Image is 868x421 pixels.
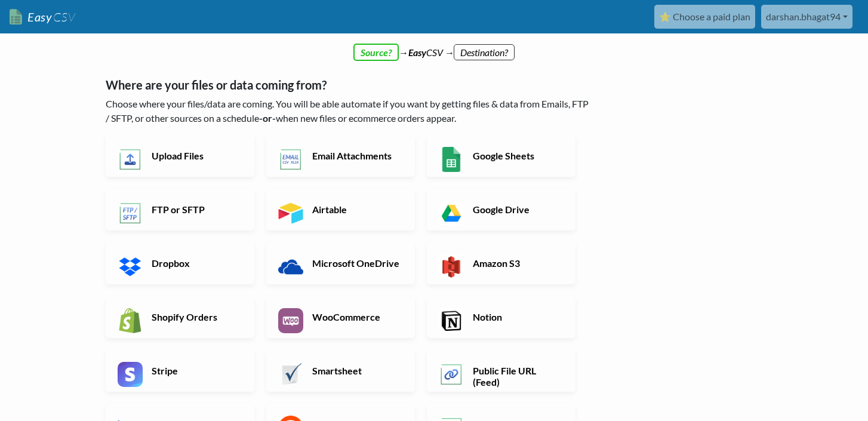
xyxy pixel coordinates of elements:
[94,33,774,60] div: → CSV →
[149,365,242,376] h6: Stripe
[149,204,242,215] h6: FTP or SFTP
[118,201,143,226] img: FTP or SFTP App & API
[259,112,276,124] b: -or-
[118,254,143,279] img: Dropbox App & API
[470,311,564,322] h6: Notion
[149,311,242,322] h6: Shopify Orders
[309,204,403,215] h6: Airtable
[149,150,242,161] h6: Upload Files
[470,150,564,161] h6: Google Sheets
[278,362,303,387] img: Smartsheet App & API
[106,78,592,92] h5: Where are your files or data coming from?
[470,257,564,269] h6: Amazon S3
[278,308,303,333] img: WooCommerce App & API
[470,365,564,388] h6: Public File URL (Feed)
[118,147,143,172] img: Upload Files App & API
[427,242,575,284] a: Amazon S3
[266,296,415,338] a: WooCommerce
[149,257,242,269] h6: Dropbox
[278,147,303,172] img: Email New CSV or XLSX File App & API
[106,242,254,284] a: Dropbox
[266,242,415,284] a: Microsoft OneDrive
[52,10,75,24] span: CSV
[118,308,143,333] img: Shopify App & API
[309,257,403,269] h6: Microsoft OneDrive
[278,201,303,226] img: Airtable App & API
[470,204,564,215] h6: Google Drive
[427,296,575,338] a: Notion
[106,135,254,177] a: Upload Files
[118,362,143,387] img: Stripe App & API
[761,5,852,29] a: darshan.bhagat94
[266,135,415,177] a: Email Attachments
[266,350,415,392] a: Smartsheet
[106,189,254,231] a: FTP or SFTP
[439,254,464,279] img: Amazon S3 App & API
[439,201,464,226] img: Google Drive App & API
[427,135,575,177] a: Google Sheets
[10,5,75,29] a: EasyCSV
[106,296,254,338] a: Shopify Orders
[427,189,575,231] a: Google Drive
[309,365,403,376] h6: Smartsheet
[439,362,464,387] img: Public File URL App & API
[106,97,592,125] p: Choose where your files/data are coming. You will be able automate if you want by getting files &...
[278,254,303,279] img: Microsoft OneDrive App & API
[654,5,755,29] a: ⭐ Choose a paid plan
[266,189,415,231] a: Airtable
[427,350,575,392] a: Public File URL (Feed)
[309,311,403,322] h6: WooCommerce
[439,308,464,333] img: Notion App & API
[439,147,464,172] img: Google Sheets App & API
[309,150,403,161] h6: Email Attachments
[106,350,254,392] a: Stripe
